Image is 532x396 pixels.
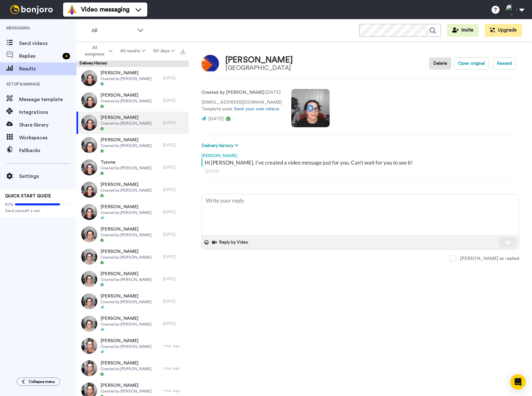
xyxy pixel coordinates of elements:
[505,240,512,245] img: send-white.svg
[81,115,97,131] img: d75867fd-6035-40a9-b574-956fd264e4b1-thumb.jpg
[81,5,129,14] span: Video messaging
[100,137,152,143] span: [PERSON_NAME]
[100,99,152,104] span: Created by [PERSON_NAME]
[211,238,250,247] button: Reply by Video
[100,366,152,371] span: Created by [PERSON_NAME]
[100,159,152,165] span: Tysone
[29,379,55,384] span: Collapse menu
[81,182,97,198] img: 3049ccb9-814e-491e-bad5-6095ff1bd912-thumb.jpg
[81,316,97,332] img: 5e53165e-e7fb-4126-8db3-772f39107deb-thumb.jpg
[429,57,451,70] button: Delete
[81,293,97,309] img: 72d9516f-9bba-4136-af99-6319d82967cd-thumb.jpg
[163,232,186,237] div: [DATE]
[67,4,77,15] img: vm-color.svg
[100,344,152,349] span: Created by [PERSON_NAME]
[163,299,186,304] div: [DATE]
[100,299,152,304] span: Created by [PERSON_NAME]
[19,52,60,60] span: Replies
[179,46,187,56] button: Export all results that match these filters now.
[163,187,186,192] div: [DATE]
[19,65,77,73] span: Results
[100,70,152,76] span: [PERSON_NAME]
[77,179,189,201] a: [PERSON_NAME]Created by [PERSON_NAME][DATE]
[81,360,97,376] img: 80ce6a86-a7ee-44b8-ac4f-50ce861ceadc-thumb.jpg
[447,24,478,37] button: Invite
[100,338,152,344] span: [PERSON_NAME]
[201,90,264,95] strong: Created by [PERSON_NAME]
[62,53,70,59] div: 4
[81,204,97,220] img: fafb1966-3d7c-41e8-9cdc-a7ad2c508daa-thumb.jpg
[19,40,77,47] span: Send videos
[8,5,55,14] img: bj-logo-header-white.svg
[77,156,189,179] a: TysoneCreated by [PERSON_NAME][DATE]
[163,321,186,326] div: [DATE]
[77,246,189,268] a: [PERSON_NAME]Created by [PERSON_NAME][DATE]
[163,98,186,103] div: [DATE]
[100,277,152,282] span: Created by [PERSON_NAME]
[100,248,152,255] span: [PERSON_NAME]
[205,168,515,174] div: [DATE]
[100,360,152,366] span: [PERSON_NAME]
[201,142,240,149] button: Delivery history
[5,208,71,213] span: Send yourself a test
[19,96,77,103] span: Message template
[460,255,519,262] div: [PERSON_NAME] as replied
[201,89,282,96] p: : [DATE]
[225,64,293,71] div: [GEOGRAPHIC_DATA]
[100,293,152,299] span: [PERSON_NAME]
[180,49,186,54] img: export.svg
[77,312,189,335] a: [PERSON_NAME]Created by [PERSON_NAME][DATE]
[116,45,149,57] button: All results
[77,335,189,357] a: [PERSON_NAME]Created by [PERSON_NAME]1 mo. ago
[100,76,152,81] span: Created by [PERSON_NAME]
[163,366,186,371] div: 1 mo. ago
[19,108,77,116] span: Integrations
[149,45,179,57] button: 60 days
[77,357,189,379] a: [PERSON_NAME]Created by [PERSON_NAME]1 mo. ago
[5,202,13,207] span: 80%
[163,388,186,393] div: 1 mo. ago
[208,117,223,121] span: [DATE]
[100,143,152,148] span: Created by [PERSON_NAME]
[19,172,77,180] span: Settings
[100,92,152,99] span: [PERSON_NAME]
[163,254,186,259] div: [DATE]
[100,271,152,277] span: [PERSON_NAME]
[510,374,526,390] div: Open Intercom Messenger
[100,232,152,238] span: Created by [PERSON_NAME]
[100,255,152,260] span: Created by [PERSON_NAME]
[81,338,97,354] img: 020cce15-2f2b-4320-af50-7b732cacdd54-thumb.jpg
[78,42,116,60] button: All assignees
[81,92,97,108] img: c311c812-2cae-4d08-a94a-a615da37f032-thumb.jpg
[81,271,97,287] img: e2005f8c-3abb-4081-9d97-6e528a48ac50-thumb.jpg
[100,204,152,210] span: [PERSON_NAME]
[163,276,186,282] div: [DATE]
[493,57,516,70] button: Resend
[77,290,189,312] a: [PERSON_NAME]Created by [PERSON_NAME][DATE]
[205,159,518,166] div: Hi [PERSON_NAME], I’ve created a video message just for you. Can’t wait for you to see it!
[454,57,489,70] button: Open original
[485,24,522,37] button: Upgrade
[100,322,152,327] span: Created by [PERSON_NAME]
[81,226,97,242] img: 8f814e6c-e2c5-478a-aab2-72ad2358b8f8-thumb.jpg
[77,134,189,156] a: [PERSON_NAME]Created by [PERSON_NAME][DATE]
[19,121,77,129] span: Share library
[77,112,189,134] a: [PERSON_NAME]Created by [PERSON_NAME][DATE]
[91,27,134,34] span: All
[77,67,189,89] a: [PERSON_NAME]Created by [PERSON_NAME][DATE]
[100,226,152,232] span: [PERSON_NAME]
[201,99,282,113] p: [EMAIL_ADDRESS][DOMAIN_NAME] Template used:
[201,149,519,159] div: [PERSON_NAME]
[77,61,189,67] div: Delivery History
[77,201,189,223] a: [PERSON_NAME]Created by [PERSON_NAME][DATE]
[77,268,189,290] a: [PERSON_NAME]Created by [PERSON_NAME][DATE]
[225,55,293,65] div: [PERSON_NAME]
[5,194,51,198] span: QUICK START GUIDE
[163,343,186,348] div: 1 mo. ago
[100,165,152,171] span: Created by [PERSON_NAME]
[100,114,152,121] span: [PERSON_NAME]
[82,45,107,57] span: All assignees
[163,76,186,81] div: [DATE]
[100,181,152,188] span: [PERSON_NAME]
